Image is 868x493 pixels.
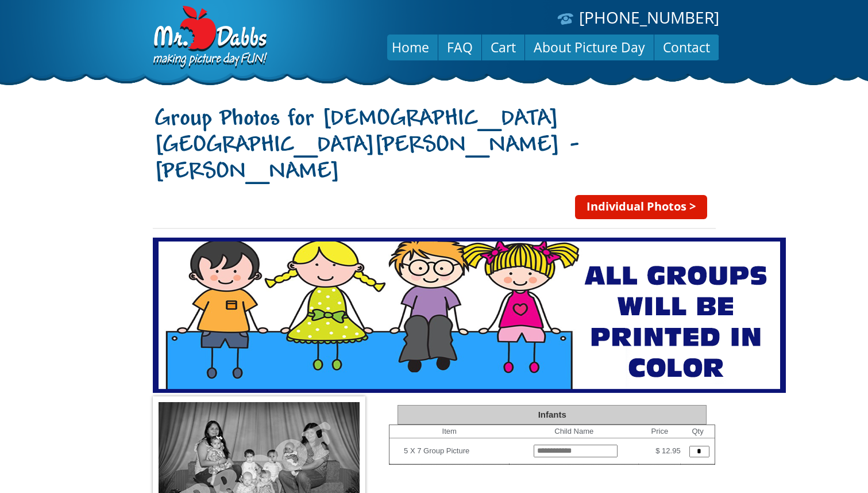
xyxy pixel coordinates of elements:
[639,425,680,438] th: Price
[389,425,509,438] th: Item
[579,6,719,28] a: [PHONE_NUMBER]
[149,6,269,70] img: Dabbs Company
[575,195,707,219] a: Individual Photos >
[509,425,639,438] th: Child Name
[398,405,707,425] div: Infants
[482,33,524,61] a: Cart
[383,33,438,61] a: Home
[639,438,680,464] td: $ 12.95
[681,425,715,438] th: Qty
[153,238,786,393] img: 1958.png
[153,106,716,186] h1: Group Photos for [DEMOGRAPHIC_DATA][GEOGRAPHIC_DATA][PERSON_NAME] - [PERSON_NAME]
[525,33,654,61] a: About Picture Day
[654,33,719,61] a: Contact
[438,33,481,61] a: FAQ
[404,442,509,460] td: 5 X 7 Group Picture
